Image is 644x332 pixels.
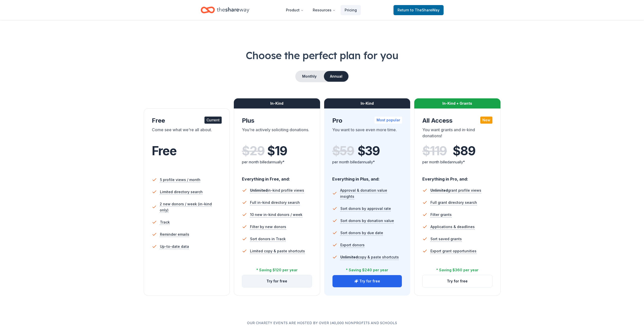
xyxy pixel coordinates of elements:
span: Unlimited [250,188,267,192]
div: Most popular [375,117,402,124]
div: New [480,117,492,124]
span: Sort saved grants [430,236,462,242]
nav: Main [282,4,361,16]
span: Export donors [340,242,365,248]
button: Monthly [296,71,323,82]
button: Try for free [333,275,402,287]
div: per month billed annually* [242,159,312,165]
div: Plus [242,117,312,125]
span: Sort donors in Track [250,236,286,242]
span: Sort donors by donation value [340,218,394,224]
div: * Saving $120 per year [256,267,298,273]
span: Filter grants [430,212,452,218]
button: Try for free [242,275,312,287]
button: Annual [324,71,348,82]
span: Limited copy & paste shortcuts [250,248,305,254]
div: * Saving $360 per year [436,267,479,273]
span: 5 profile views / month [160,177,200,183]
div: Everything in Plus, and: [332,172,402,182]
div: Current [204,117,222,124]
div: per month billed annually* [332,159,402,165]
span: $ 89 [453,144,475,158]
div: You want to save even more time. [332,127,402,141]
div: * Saving $240 per year [346,267,388,273]
div: In-Kind [234,98,320,108]
span: Reminder emails [160,231,189,237]
button: Resources [309,5,340,15]
div: Everything in Pro, and: [422,172,492,182]
span: Limited directory search [160,189,203,195]
span: Approval & donation value insights [340,187,402,200]
a: Pricing [341,5,361,15]
div: In-Kind [324,98,410,108]
span: Filter by new donors [250,224,286,230]
button: Try for free [423,275,492,287]
span: 10 new in-kind donors / week [250,212,302,218]
span: Export grant opportunities [430,248,476,254]
span: Sort donors by due date [340,230,383,236]
div: Pro [332,117,402,125]
div: per month billed annually* [422,159,492,165]
span: Up-to-date data [160,244,189,250]
span: copy & paste shortcuts [340,255,399,259]
a: Returnto TheShareWay [393,5,444,15]
a: Home [201,4,249,16]
span: Full grant directory search [430,200,477,206]
span: $ 19 [267,144,287,158]
span: to TheShareWay [410,8,440,12]
div: All Access [422,117,492,125]
span: grant profile views [430,188,481,192]
span: Unlimited [430,188,448,192]
span: Unlimited [340,255,358,259]
span: Full in-kind directory search [250,200,300,206]
span: $ 39 [358,144,380,158]
div: You're actively soliciting donations. [242,127,312,141]
p: Our charity events are hosted by over 140,000 nonprofits and schools [83,320,561,326]
div: You want grants and in-kind donations! [422,127,492,141]
div: Come see what we're all about. [152,127,222,141]
span: Sort donors by approval rate [340,206,391,212]
span: Free [152,143,177,158]
div: Everything in Free, and: [242,172,312,182]
span: 2 new donors / week (in-kind only) [160,201,222,213]
button: Product [282,5,308,15]
span: in-kind profile views [250,188,304,192]
div: In-Kind + Grants [414,98,501,108]
h1: Choose the perfect plan for you [83,48,561,62]
span: Applications & deadlines [430,224,475,230]
span: Track [160,219,170,225]
span: Return [398,7,440,13]
div: Free [152,117,222,125]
